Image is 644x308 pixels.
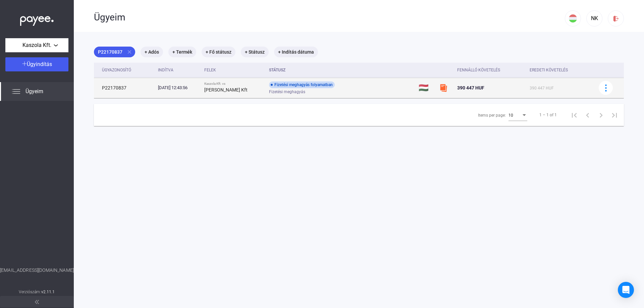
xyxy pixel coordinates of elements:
[35,300,39,304] img: arrow-double-left-grey.svg
[158,66,173,74] div: Indítva
[589,14,600,22] div: NK
[94,78,155,98] td: P22170837
[599,81,613,95] button: more-blue
[158,66,199,74] div: Indítva
[22,41,51,49] span: Kaszola Kft.
[539,111,557,119] div: 1 – 1 of 1
[204,87,248,93] strong: [PERSON_NAME] Kft
[274,47,318,57] mat-chip: + Indítás dátuma
[5,38,68,52] button: Kaszola Kft.
[241,47,269,57] mat-chip: + Státusz
[478,111,506,119] div: Items per page:
[25,87,43,96] span: Ügyeim
[102,66,153,74] div: Ügyazonosító
[202,47,235,57] mat-chip: + Fő státusz
[269,88,305,96] span: Fizetési meghagyás
[602,84,609,91] img: more-blue
[94,47,135,57] mat-chip: P22170837
[94,12,565,23] div: Ügyeim
[594,108,608,122] button: Next page
[457,85,484,90] span: 390 447 HUF
[586,10,602,26] button: NK
[27,61,52,67] span: Ügyindítás
[168,47,196,57] mat-chip: + Termék
[618,282,634,298] div: Open Intercom Messenger
[569,14,577,22] img: HU
[608,108,621,122] button: Last page
[612,15,620,22] img: logout-red
[20,12,54,26] img: white-payee-white-dot.svg
[204,66,216,74] div: Felek
[126,49,132,55] mat-icon: close
[266,63,416,78] th: Státusz
[22,61,27,66] img: plus-white.svg
[565,10,581,26] button: HU
[5,57,68,71] button: Ügyindítás
[416,78,436,98] td: 🇭🇺
[102,66,131,74] div: Ügyazonosító
[158,84,199,91] div: [DATE] 12:43:56
[581,108,594,122] button: Previous page
[508,113,513,118] span: 10
[530,66,590,74] div: Eredeti követelés
[439,84,447,92] img: szamlazzhu-mini
[530,66,568,74] div: Eredeti követelés
[608,10,624,26] button: logout-red
[204,82,264,86] div: Kaszola Kft. vs
[508,111,527,119] mat-select: Items per page:
[204,66,264,74] div: Felek
[12,87,20,96] img: list.svg
[457,66,524,74] div: Fennálló követelés
[457,66,500,74] div: Fennálló követelés
[568,108,581,122] button: First page
[530,86,554,90] span: 390 447 HUF
[141,47,163,57] mat-chip: + Adós
[269,81,335,88] div: Fizetési meghagyás folyamatban
[41,290,55,294] strong: v2.11.1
